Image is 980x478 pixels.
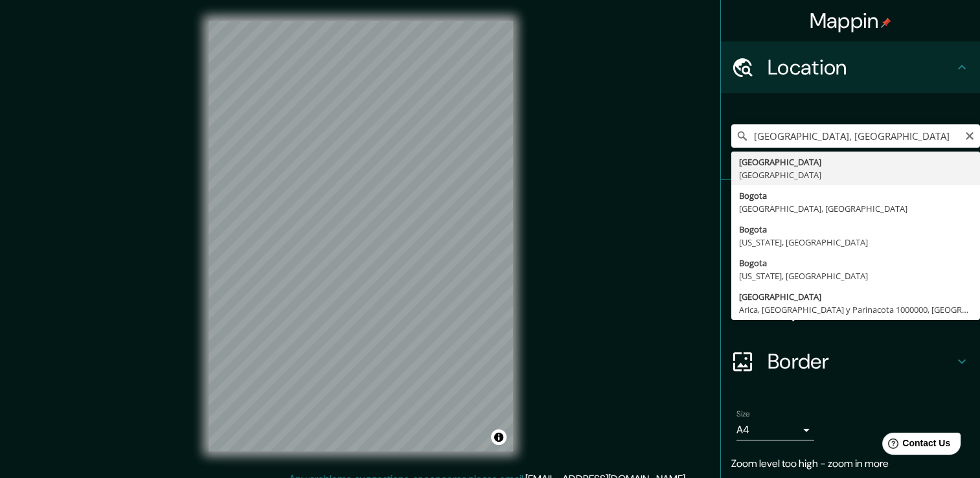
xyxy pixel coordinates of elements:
div: Bogota [739,223,972,236]
div: Pins [721,180,980,232]
div: Arica, [GEOGRAPHIC_DATA] y Parinacota 1000000, [GEOGRAPHIC_DATA] [739,303,972,316]
div: Style [721,232,980,284]
button: Clear [964,129,975,141]
div: Border [721,336,980,387]
div: Bogota [739,189,972,202]
div: [GEOGRAPHIC_DATA] [739,290,972,303]
button: Toggle attribution [491,429,507,445]
div: Layout [721,284,980,336]
div: [GEOGRAPHIC_DATA], [GEOGRAPHIC_DATA] [739,202,972,215]
label: Size [736,409,750,420]
iframe: Help widget launcher [865,427,966,464]
input: Pick your city or area [731,124,980,148]
canvas: Map [209,21,513,451]
div: Location [721,41,980,93]
div: [US_STATE], [GEOGRAPHIC_DATA] [739,269,972,282]
h4: Layout [768,297,954,323]
h4: Mappin [810,8,892,34]
div: Bogota [739,256,972,269]
p: Zoom level too high - zoom in more [731,456,970,472]
h4: Border [768,348,954,374]
img: pin-icon.png [881,17,891,28]
div: [GEOGRAPHIC_DATA] [739,168,972,181]
div: [US_STATE], [GEOGRAPHIC_DATA] [739,236,972,249]
div: A4 [736,420,814,440]
h4: Location [768,54,954,80]
div: [GEOGRAPHIC_DATA] [739,155,972,168]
